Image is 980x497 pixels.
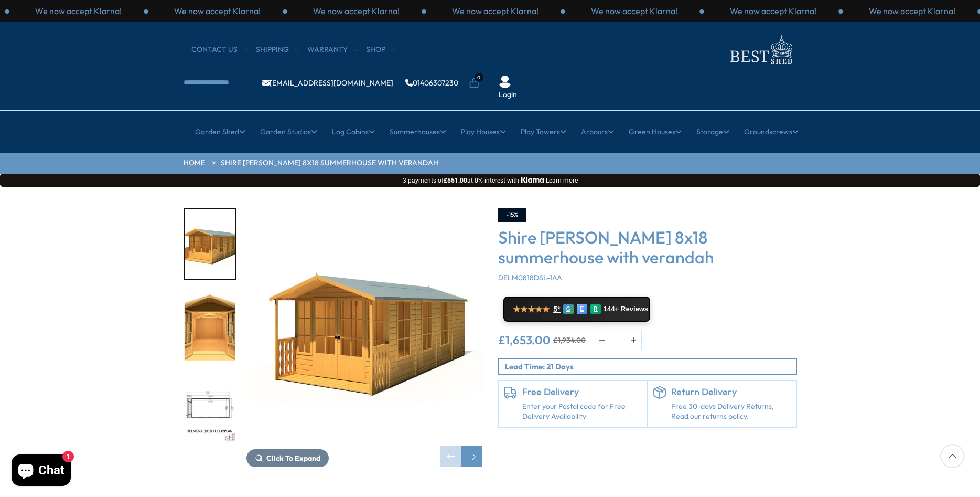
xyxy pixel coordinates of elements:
[184,372,236,444] div: 3 / 8
[591,5,677,17] p: We now accept Klarna!
[581,119,614,145] a: Arbours
[426,5,565,17] div: 3 / 3
[553,336,586,344] del: £1,934.00
[246,208,482,444] img: Shire Delamora 8x18 summerhouse with verandah - Best Shed
[522,386,642,398] h6: Free Delivery
[246,208,482,467] div: 1 / 8
[563,304,574,314] div: G
[35,5,122,17] p: We now accept Klarna!
[629,119,682,145] a: Green Houses
[499,76,511,88] img: User Icon
[604,305,619,313] span: 144+
[9,5,148,17] div: 3 / 3
[332,119,375,145] a: Log Cabins
[256,45,299,55] a: Shipping
[307,45,358,55] a: Warranty
[730,5,816,17] p: We now accept Klarna!
[590,304,601,314] div: R
[184,208,236,280] div: 1 / 8
[185,291,235,361] img: Delmora8x18doorway_96a199eb-95b4-488e-986f-072b9995280b_200x200.jpg
[475,73,483,82] span: 0
[498,273,562,282] span: DELM0818DSL-1AA
[148,5,287,17] div: 1 / 3
[366,45,396,55] a: Shop
[869,5,955,17] p: We now accept Klarna!
[8,454,74,489] inbox-online-store-chat: Shopify online store chat
[260,119,317,145] a: Garden Studios
[266,453,320,463] span: Click To Expand
[503,297,650,322] a: ★★★★★ 5* G E R 144+ Reviews
[671,401,791,422] p: Free 30-days Delivery Returns, Read our returns policy.
[195,119,245,145] a: Garden Shed
[440,446,461,467] div: Previous slide
[461,446,482,467] div: Next slide
[522,401,642,422] a: Enter your Postal code for Free Delivery Availability
[499,90,517,100] a: Login
[498,334,551,346] ins: £1,653.00
[405,79,458,87] a: 01406307230
[505,361,796,372] p: Lead Time: 21 Days
[704,5,843,17] div: 2 / 3
[671,386,791,398] h6: Return Delivery
[191,45,248,55] a: CONTACT US
[246,449,329,467] button: Click To Expand
[174,5,261,17] p: We now accept Klarna!
[744,119,799,145] a: Groundscrews
[696,119,729,145] a: Storage
[184,158,205,168] a: HOME
[461,119,506,145] a: Play Houses
[469,78,479,89] a: 0
[621,305,648,313] span: Reviews
[185,373,235,443] img: Delmora8x18FLOORPLAN_fdd6684a-e9d9-4584-a9c9-d361ba0926e2_200x200.jpg
[262,79,393,87] a: [EMAIL_ADDRESS][DOMAIN_NAME]
[498,227,797,268] h3: Shire [PERSON_NAME] 8x18 summerhouse with verandah
[184,290,236,362] div: 2 / 8
[577,304,587,314] div: E
[565,5,704,17] div: 1 / 3
[513,304,550,314] span: ★★★★★
[521,119,566,145] a: Play Towers
[452,5,539,17] p: We now accept Klarna!
[390,119,446,145] a: Summerhouses
[724,33,797,67] img: logo
[287,5,426,17] div: 2 / 3
[498,208,526,222] div: -15%
[185,209,235,279] img: Delmora8x18-030_52fccf84-714e-4556-bf06-42e0d376ac54_200x200.jpg
[221,158,438,168] a: Shire [PERSON_NAME] 8x18 summerhouse with verandah
[313,5,400,17] p: We now accept Klarna!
